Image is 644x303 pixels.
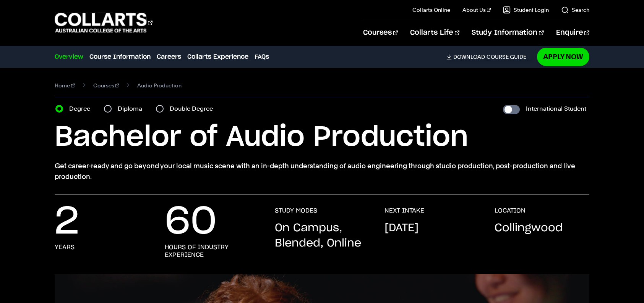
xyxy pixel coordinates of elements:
a: Collarts Life [410,20,459,45]
a: Overview [55,52,83,61]
a: FAQs [255,52,269,61]
a: Careers [157,52,181,61]
h3: Years [55,243,75,251]
a: Apply Now [537,48,589,66]
p: Get career-ready and go beyond your local music scene with an in-depth understanding of audio eng... [55,161,589,182]
a: About Us [462,6,491,14]
p: Collingwood [495,221,563,236]
label: Diploma [118,103,147,114]
p: 60 [165,207,217,237]
p: On Campus, Blended, Online [275,221,370,251]
a: Courses [363,20,398,45]
a: Student Login [503,6,549,14]
a: Courses [93,80,119,91]
p: [DATE] [384,221,419,236]
a: Course Information [89,52,151,61]
h3: Hours of Industry Experience [165,243,260,259]
a: Collarts Online [412,6,450,14]
div: Go to homepage [55,12,152,34]
h1: Bachelor of Audio Production [55,120,589,155]
a: Home [55,80,75,91]
a: Study Information [472,20,543,45]
p: 2 [55,207,79,237]
h3: NEXT INTAKE [384,207,424,214]
label: Degree [69,103,95,114]
label: Double Degree [170,103,217,114]
a: DownloadCourse Guide [446,53,532,60]
h3: LOCATION [495,207,526,214]
h3: STUDY MODES [275,207,317,214]
span: Audio Production [137,80,182,91]
a: Enquire [556,20,589,45]
span: Download [453,53,485,60]
label: International Student [526,103,586,114]
a: Search [561,6,589,14]
a: Collarts Experience [187,52,248,61]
